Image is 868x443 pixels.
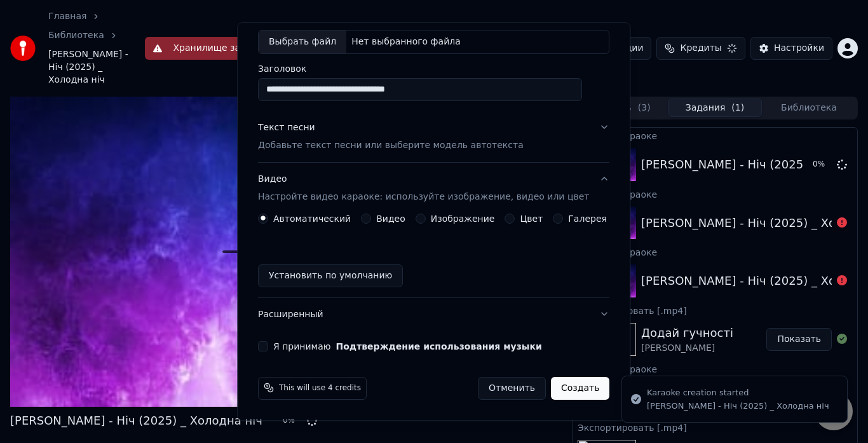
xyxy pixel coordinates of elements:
div: ВидеоНастройте видео караоке: используйте изображение, видео или цвет [258,214,609,297]
label: Автоматический [273,214,351,223]
button: Отменить [478,377,546,400]
div: Видео [258,173,589,203]
button: Установить по умолчанию [258,264,403,287]
p: Добавьте текст песни или выберите модель автотекста [258,139,524,152]
button: Создать [551,377,609,400]
div: Выбрать файл [259,31,346,53]
button: ВидеоНастройте видео караоке: используйте изображение, видео или цвет [258,163,609,214]
button: Расширенный [258,298,609,331]
label: Изображение [431,214,495,223]
label: Заголовок [258,64,609,73]
div: Текст песни [258,121,315,134]
label: Я принимаю [273,342,542,351]
button: Текст песниДобавьте текст песни или выберите модель автотекста [258,111,609,162]
p: Настройте видео караоке: используйте изображение, видео или цвет [258,191,589,203]
label: Видео [376,214,405,223]
div: Нет выбранного файла [346,36,466,48]
label: Цвет [520,214,543,223]
span: This will use 4 credits [279,383,361,393]
label: Галерея [569,214,607,223]
button: Я принимаю [336,342,542,351]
